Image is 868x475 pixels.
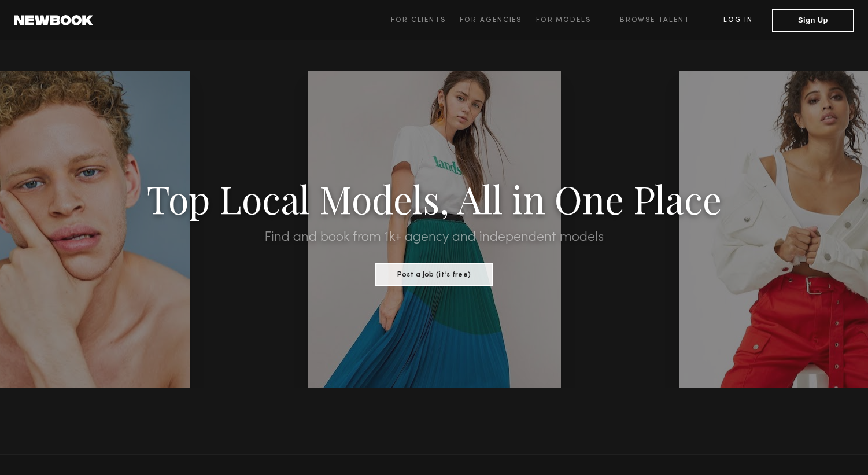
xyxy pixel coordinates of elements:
a: For Agencies [460,13,535,27]
a: For Models [536,13,605,27]
button: Sign Up [772,9,854,32]
a: For Clients [391,13,460,27]
a: Browse Talent [605,13,704,27]
span: For Agencies [460,17,522,24]
a: Post a Job (it’s free) [375,267,493,279]
span: For Models [536,17,591,24]
h2: Find and book from 1k+ agency and independent models [65,230,803,244]
span: For Clients [391,17,446,24]
button: Post a Job (it’s free) [375,263,493,286]
a: Log in [704,13,772,27]
h1: Top Local Models, All in One Place [65,181,803,216]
